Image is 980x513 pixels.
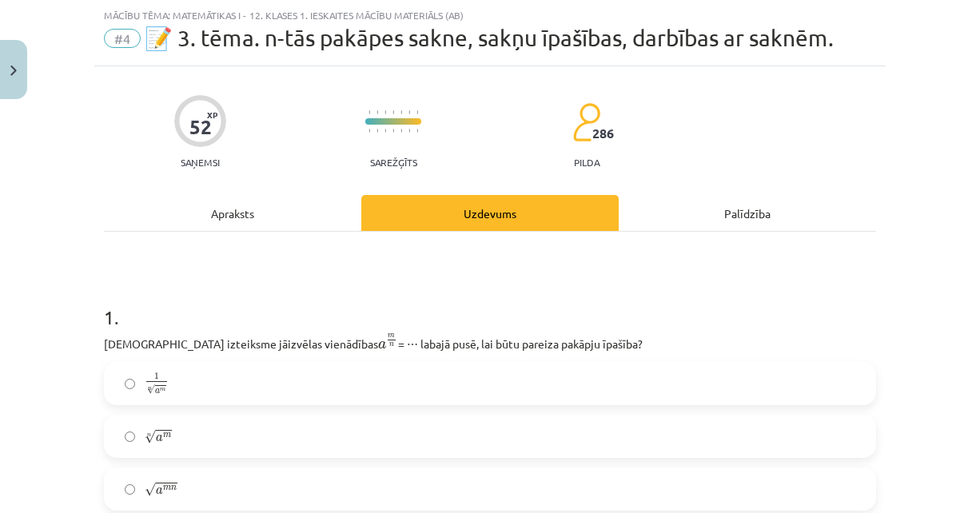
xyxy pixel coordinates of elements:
[207,110,217,119] span: XP
[384,110,386,114] img: icon-short-line-57e1e144782c952c97e751825c79c345078a6d821885a25fce030b3d8c18986b.svg
[147,385,155,395] span: √
[572,102,600,142] img: students-c634bb4e5e11cddfef0936a35e636f08e4e9abd3cc4e673bd6f9a4125e45ecb1.svg
[10,66,17,76] img: icon-close-lesson-0947bae3869378f0d4975bcd49f059093ad1ed9edebbc8119c70593378902aed.svg
[104,278,876,328] h1: 1 .
[376,129,378,133] img: icon-short-line-57e1e144782c952c97e751825c79c345078a6d821885a25fce030b3d8c18986b.svg
[592,126,614,141] span: 286
[174,157,226,168] p: Saņemsi
[145,430,156,443] span: √
[408,110,410,114] img: icon-short-line-57e1e144782c952c97e751825c79c345078a6d821885a25fce030b3d8c18986b.svg
[104,29,141,48] span: #4
[154,373,159,380] span: 1
[171,486,177,491] span: n
[392,129,394,133] img: icon-short-line-57e1e144782c952c97e751825c79c345078a6d821885a25fce030b3d8c18986b.svg
[400,110,402,114] img: icon-short-line-57e1e144782c952c97e751825c79c345078a6d821885a25fce030b3d8c18986b.svg
[368,110,370,114] img: icon-short-line-57e1e144782c952c97e751825c79c345078a6d821885a25fce030b3d8c18986b.svg
[155,389,160,394] span: a
[361,195,619,231] div: Uzdevums
[408,129,410,133] img: icon-short-line-57e1e144782c952c97e751825c79c345078a6d821885a25fce030b3d8c18986b.svg
[145,25,834,51] span: 📝 3. tēma. n-tās pakāpes sakne, sakņu īpašības, darbības ar saknēm.
[416,110,418,114] img: icon-short-line-57e1e144782c952c97e751825c79c345078a6d821885a25fce030b3d8c18986b.svg
[388,334,395,338] span: m
[163,433,171,438] span: m
[400,129,402,133] img: icon-short-line-57e1e144782c952c97e751825c79c345078a6d821885a25fce030b3d8c18986b.svg
[389,343,394,347] span: n
[104,332,876,352] p: [DEMOGRAPHIC_DATA] izteiksme jāizvēlas vienādības = ⋯ labajā pusē, lai būtu pareiza pakāpju īpašība?
[156,487,163,495] span: a
[392,110,394,114] img: icon-short-line-57e1e144782c952c97e751825c79c345078a6d821885a25fce030b3d8c18986b.svg
[104,195,361,231] div: Apraksts
[384,129,386,133] img: icon-short-line-57e1e144782c952c97e751825c79c345078a6d821885a25fce030b3d8c18986b.svg
[368,129,370,133] img: icon-short-line-57e1e144782c952c97e751825c79c345078a6d821885a25fce030b3d8c18986b.svg
[370,157,417,168] p: Sarežģīts
[156,435,163,442] span: a
[145,483,156,496] span: √
[574,157,600,168] p: pilda
[104,10,876,21] div: Mācību tēma: Matemātikas i - 12. klases 1. ieskaites mācību materiāls (ab)
[378,341,386,349] span: a
[163,486,171,491] span: m
[416,129,418,133] img: icon-short-line-57e1e144782c952c97e751825c79c345078a6d821885a25fce030b3d8c18986b.svg
[619,195,876,231] div: Palīdzība
[189,116,212,138] div: 52
[376,110,378,114] img: icon-short-line-57e1e144782c952c97e751825c79c345078a6d821885a25fce030b3d8c18986b.svg
[160,388,165,392] span: m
